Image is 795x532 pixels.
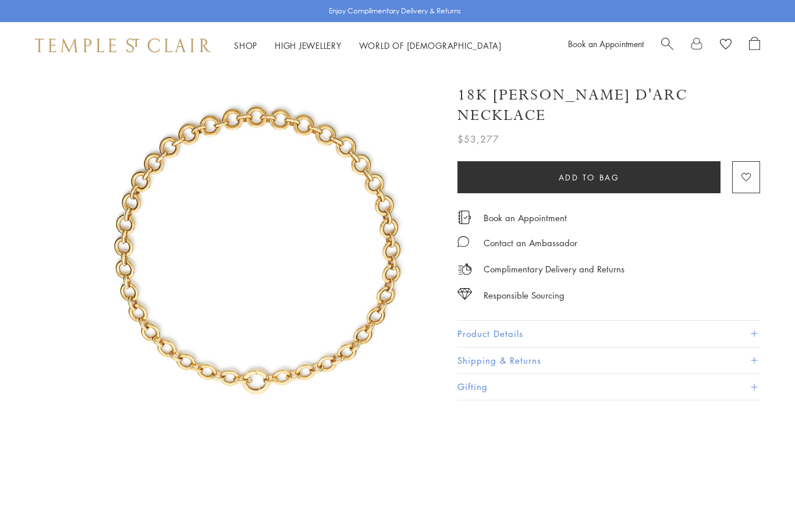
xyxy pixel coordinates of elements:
span: Add to bag [559,171,620,184]
a: Book an Appointment [484,211,567,224]
a: High JewelleryHigh Jewellery [275,40,342,51]
button: Add to bag [457,161,721,193]
div: Contact an Ambassador [484,236,577,250]
img: icon_appointment.svg [457,211,471,224]
a: ShopShop [234,40,257,51]
button: Shipping & Returns [457,347,760,374]
img: icon_delivery.svg [457,262,472,276]
span: $53,277 [457,132,499,147]
a: Open Shopping Bag [749,37,760,54]
div: Responsible Sourcing [484,288,565,303]
img: MessageIcon-01_2.svg [457,236,469,247]
a: Book an Appointment [568,38,644,49]
p: Complimentary Delivery and Returns [484,262,624,276]
p: Enjoy Complimentary Delivery & Returns [329,5,461,17]
img: icon_sourcing.svg [457,288,472,300]
button: Gifting [457,374,760,400]
img: Temple St. Clair [35,38,211,52]
nav: Main navigation [234,38,502,53]
a: World of [DEMOGRAPHIC_DATA]World of [DEMOGRAPHIC_DATA] [359,40,502,51]
button: Product Details [457,321,760,347]
a: Search [661,37,673,54]
a: View Wishlist [720,37,732,54]
h1: 18K [PERSON_NAME] d'Arc Necklace [457,85,760,126]
img: N78802-R11ARC [76,69,440,433]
